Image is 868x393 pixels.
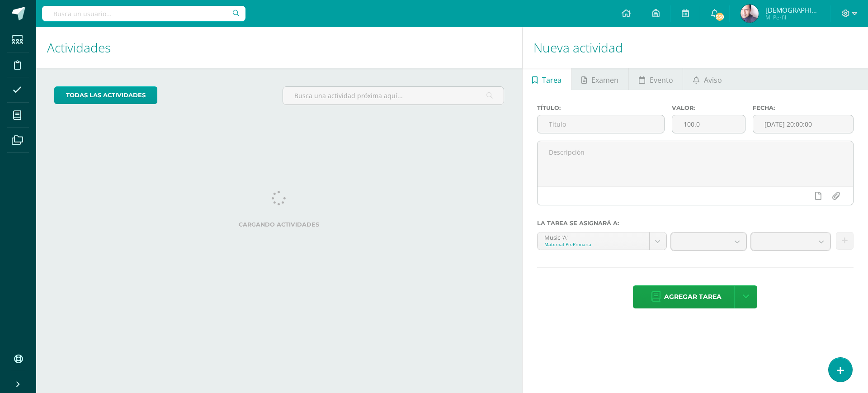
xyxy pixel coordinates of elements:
a: Tarea [523,68,571,90]
label: La tarea se asignará a: [537,220,854,227]
label: Título: [537,104,665,111]
input: Busca una actividad próxima aquí... [283,87,503,104]
a: Music 'A'Maternal PrePrimaria [538,232,666,250]
a: Evento [629,68,683,90]
span: Tarea [542,69,561,91]
img: bb97c0accd75fe6aba3753b3e15f42da.png [741,5,759,23]
h1: Nueva actividad [533,27,857,68]
input: Busca un usuario... [42,6,245,21]
input: Fecha de entrega [753,115,853,133]
label: Valor: [672,104,745,111]
span: Aviso [704,69,722,91]
label: Cargando actividades [54,221,504,228]
span: Agregar tarea [664,286,722,308]
a: Examen [572,68,628,90]
input: Título [538,115,664,133]
input: Puntos máximos [672,115,745,133]
div: Maternal PrePrimaria [544,241,642,247]
h1: Actividades [47,27,511,68]
a: Aviso [683,68,731,90]
span: Examen [591,69,618,91]
span: 558 [715,12,725,22]
span: [DEMOGRAPHIC_DATA] [765,5,820,14]
a: todas las Actividades [54,86,157,104]
span: Mi Perfil [765,14,820,21]
span: Evento [650,69,673,91]
label: Fecha: [753,104,854,111]
div: Music 'A' [544,232,642,241]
